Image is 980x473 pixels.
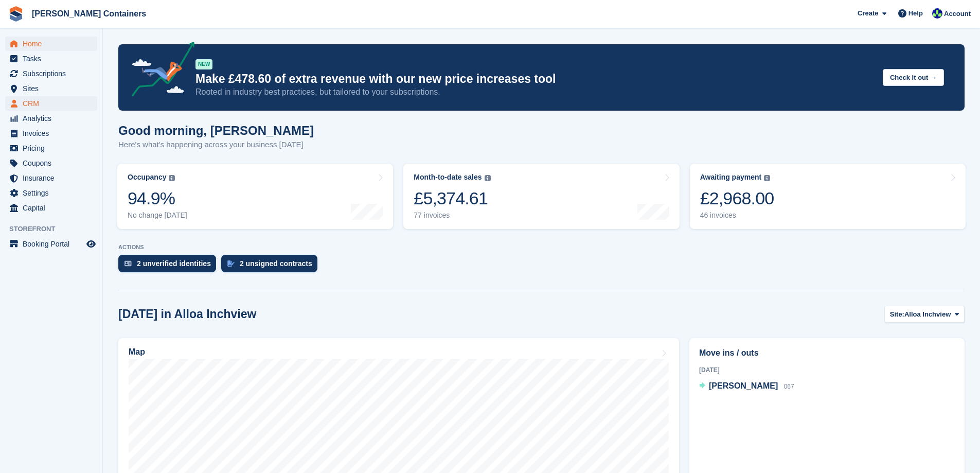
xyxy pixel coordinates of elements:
[890,309,904,320] span: Site:
[884,306,965,323] button: Site: Alloa Inchview
[85,238,97,250] a: Preview store
[118,244,965,251] p: ACTIONS
[858,8,878,19] span: Create
[23,237,84,251] span: Booking Portal
[5,141,97,155] a: menu
[700,173,762,182] div: Awaiting payment
[23,37,84,51] span: Home
[908,8,923,19] span: Help
[5,81,97,96] a: menu
[414,188,490,209] div: £5,374.61
[5,111,97,126] a: menu
[23,81,84,96] span: Sites
[118,307,256,321] h2: [DATE] in Alloa Inchview
[124,260,132,267] img: verify_identity-adf6edd0f0f0b5bbfe63781bf79b02c33cf7c696d77639b501bdc392416b5a36.svg
[195,72,875,86] p: Make £478.60 of extra revenue with our new price increases tool
[240,259,312,268] div: 2 unsigned contracts
[709,381,778,390] span: [PERSON_NAME]
[5,156,97,170] a: menu
[5,186,97,200] a: menu
[5,126,97,141] a: menu
[23,66,84,81] span: Subscriptions
[23,111,84,126] span: Analytics
[8,6,24,22] img: stora-icon-8386f47178a22dfd0bd8f6a31ec36ba5ce8667c1dd55bd0f319d3a0aa187defe.svg
[137,259,211,268] div: 2 unverified identities
[221,255,323,277] a: 2 unsigned contracts
[227,260,235,267] img: contract_signature_icon-13c848040528278c33f63329250d36e43548de30e8caae1d1a13099fd9432cc5.svg
[699,347,955,359] h2: Move ins / outs
[700,188,774,209] div: £2,968.00
[169,175,175,181] img: icon-info-grey-7440780725fd019a000dd9b08b2336e03edf1995a4989e88bcd33f0948082b44.svg
[5,96,97,111] a: menu
[700,211,774,220] div: 46 invoices
[23,126,84,141] span: Invoices
[23,201,84,215] span: Capital
[9,224,102,234] span: Storefront
[117,164,393,229] a: Occupancy 94.9% No change [DATE]
[23,51,84,66] span: Tasks
[414,211,490,220] div: 77 invoices
[5,171,97,185] a: menu
[23,171,84,185] span: Insurance
[195,59,212,69] div: NEW
[944,9,971,19] span: Account
[118,139,314,151] p: Here's what's happening across your business [DATE]
[883,69,944,86] button: Check it out →
[23,186,84,200] span: Settings
[118,255,221,277] a: 2 unverified identities
[699,380,794,393] a: [PERSON_NAME] 067
[932,8,942,19] img: Audra Whitelaw
[5,201,97,215] a: menu
[5,237,97,251] a: menu
[128,211,187,220] div: No change [DATE]
[23,96,84,111] span: CRM
[5,37,97,51] a: menu
[699,365,955,375] div: [DATE]
[129,347,145,357] h2: Map
[128,173,166,182] div: Occupancy
[904,309,951,320] span: Alloa Inchview
[784,383,794,390] span: 067
[128,188,187,209] div: 94.9%
[403,164,679,229] a: Month-to-date sales £5,374.61 77 invoices
[485,175,491,181] img: icon-info-grey-7440780725fd019a000dd9b08b2336e03edf1995a4989e88bcd33f0948082b44.svg
[5,66,97,81] a: menu
[118,124,314,137] h1: Good morning, [PERSON_NAME]
[23,156,84,170] span: Coupons
[690,164,966,229] a: Awaiting payment £2,968.00 46 invoices
[123,42,195,100] img: price-adjustments-announcement-icon-8257ccfd72463d97f412b2fc003d46551f7dbcb40ab6d574587a9cd5c0d94...
[28,5,150,22] a: [PERSON_NAME] Containers
[764,175,770,181] img: icon-info-grey-7440780725fd019a000dd9b08b2336e03edf1995a4989e88bcd33f0948082b44.svg
[5,51,97,66] a: menu
[23,141,84,155] span: Pricing
[195,86,875,98] p: Rooted in industry best practices, but tailored to your subscriptions.
[414,173,482,182] div: Month-to-date sales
